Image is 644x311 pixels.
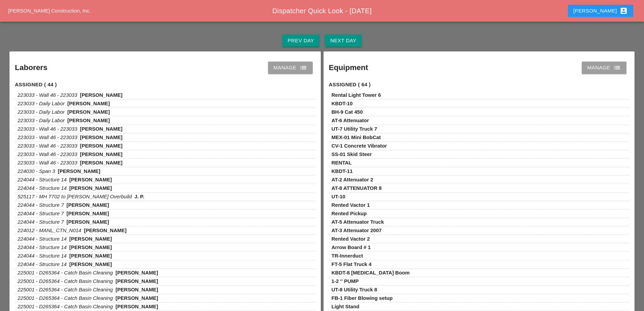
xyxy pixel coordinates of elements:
i: account_box [620,7,628,15]
span: 225001 - D265364 - Catch Basin Cleaning [18,287,113,292]
span: AT-3 Attenuator 2007 [332,227,382,233]
span: [PERSON_NAME] [116,295,158,301]
div: Next Day [330,37,356,45]
span: Light Stand [332,304,360,309]
span: [PERSON_NAME] [67,210,109,216]
span: [PERSON_NAME] [84,227,126,233]
span: 225001 - D265364 - Catch Basin Cleaning [18,278,113,284]
span: [PERSON_NAME] [69,177,112,182]
span: 525117 - MH T702 to [PERSON_NAME] Overbuild [18,194,132,199]
span: [PERSON_NAME] [116,278,158,284]
span: Rental Light Tower 6 [332,92,381,98]
span: 224044 - Structure 14 [18,253,67,259]
span: [PERSON_NAME] [80,151,123,157]
span: [PERSON_NAME] [80,160,123,165]
div: Manage [587,64,621,72]
a: Manage [268,62,313,74]
span: [PERSON_NAME] [69,185,112,191]
h2: Equipment [329,62,368,73]
span: 224044 - Structure 7 [18,202,64,208]
h4: Assigned ( 44 ) [15,81,315,89]
span: [PERSON_NAME] [69,236,112,242]
span: Rented Vactor 1 [332,202,370,208]
span: KBDT-11 [332,168,353,174]
span: [PERSON_NAME] [116,287,158,292]
span: 223033 - Wall 46 - 223033 [18,134,77,140]
span: KBDT-10 [332,101,353,106]
span: SS-01 Skid Steer [332,151,372,157]
span: UT-7 Utility Truck 7 [332,126,377,132]
span: 223033 - Daily Labor [18,117,65,123]
div: [PERSON_NAME] [573,7,628,15]
span: 224044 - Structure 14 [18,244,67,250]
span: 224044 - Structure 7 [18,210,64,216]
span: AT-6 Attenuator [332,117,369,123]
span: RENTAL [332,160,352,165]
span: CV-1 Concrete Vibrator [332,143,387,149]
span: 225001 - D265364 - Catch Basin Cleaning [18,270,113,275]
span: [PERSON_NAME] [67,117,110,123]
span: 224044 - Structure 14 [18,185,67,191]
i: list [299,64,307,72]
span: 223033 - Daily Labor [18,109,65,115]
span: J. P. [135,194,144,199]
span: BH-9 Cat 450 [332,109,363,115]
span: [PERSON_NAME] [67,202,109,208]
span: [PERSON_NAME] [69,244,112,250]
span: 224044 - Structure 7 [18,219,64,225]
span: AT-8 ATTENUATOR 8 [332,185,382,191]
span: 1-2 '' PUMP [332,278,359,284]
span: [PERSON_NAME] [80,126,123,132]
span: 223033 - Wall 46 - 223033 [18,126,77,132]
span: [PERSON_NAME] [67,219,109,225]
span: [PERSON_NAME] [80,92,123,98]
span: 223033 - Wall 46 - 223033 [18,143,77,149]
span: 224012 - MANL_CTN_N014 [18,227,81,233]
span: [PERSON_NAME] [116,304,158,309]
span: 223033 - Daily Labor [18,101,65,106]
span: 223033 - Wall 46 - 223033 [18,151,77,157]
span: 225001 - D265364 - Catch Basin Cleaning [18,304,113,309]
span: Arrow Board # 1 [332,244,371,250]
span: TR-Innerduct [332,253,363,259]
i: list [613,64,621,72]
span: Rented Vactor 2 [332,236,370,242]
span: [PERSON_NAME] [80,143,123,149]
button: [PERSON_NAME] [568,5,633,17]
div: Prev Day [288,37,314,45]
span: Dispatcher Quick Look - [DATE] [272,7,372,15]
span: [PERSON_NAME] [67,101,110,106]
span: [PERSON_NAME] [116,270,158,275]
div: Manage [273,64,307,72]
a: [PERSON_NAME] Construction, Inc. [8,8,91,14]
h2: Laborers [15,62,47,73]
h4: Assigned ( 64 ) [329,81,629,89]
span: AT-2 Attenuator 2 [332,177,373,182]
span: [PERSON_NAME] [80,134,123,140]
span: 224044 - Structure 14 [18,236,67,242]
button: Next Day [325,35,362,47]
span: 224044 - Structure 14 [18,261,67,267]
span: [PERSON_NAME] [67,109,110,115]
span: 223033 - Wall 46 - 223033 [18,160,77,165]
span: [PERSON_NAME] [69,253,112,259]
a: Manage [582,62,626,74]
span: 225001 - D265364 - Catch Basin Cleaning [18,295,113,301]
span: AT-5 Attenuator Truck [332,219,384,225]
span: MEX-01 Mini BobCat [332,134,381,140]
span: [PERSON_NAME] [69,261,112,267]
span: UT-8 Utility Truck 8 [332,287,377,292]
span: 224044 - Structure 14 [18,177,67,182]
span: 224030 - Span 3 [18,168,55,174]
button: Prev Day [282,35,319,47]
span: [PERSON_NAME] [58,168,100,174]
span: FB-1 Fiber Blowing setup [332,295,393,301]
span: KBDT-8 [MEDICAL_DATA] Boom [332,270,410,275]
span: FT-5 Flat Truck 4 [332,261,372,267]
span: 223033 - Wall 46 - 223033 [18,92,77,98]
span: UT-10 [332,194,345,199]
span: Rented Pickup [332,210,367,216]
